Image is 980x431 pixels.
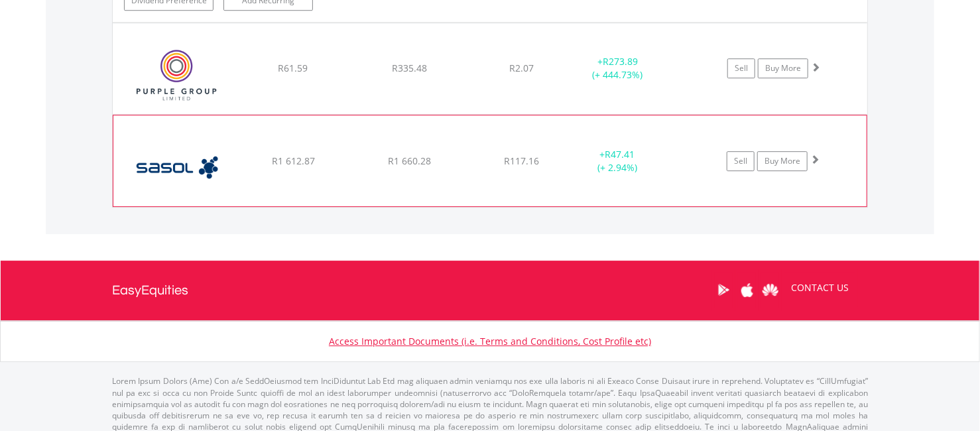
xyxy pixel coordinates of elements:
span: R2.07 [509,62,534,74]
div: + (+ 2.94%) [568,148,667,174]
span: R273.89 [603,55,638,68]
span: R117.16 [504,154,539,167]
a: Huawei [759,269,782,310]
span: R1 612.87 [272,154,315,167]
span: R47.41 [605,148,635,160]
span: R61.59 [278,62,308,74]
div: + (+ 444.73%) [568,55,668,82]
a: CONTACT US [782,269,858,306]
img: EQU.ZA.SOL.png [120,132,234,204]
a: Apple [735,269,759,310]
span: R335.48 [392,62,427,74]
a: Sell [727,151,755,171]
a: Buy More [757,151,808,171]
a: Access Important Documents (i.e. Terms and Conditions, Cost Profile etc) [329,335,651,347]
a: Sell [727,58,755,78]
img: EQU.ZA.PPE.png [119,40,233,111]
a: EasyEquities [112,261,188,320]
a: Google Play [712,269,735,310]
span: R1 660.28 [388,154,431,167]
a: Buy More [758,58,808,78]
